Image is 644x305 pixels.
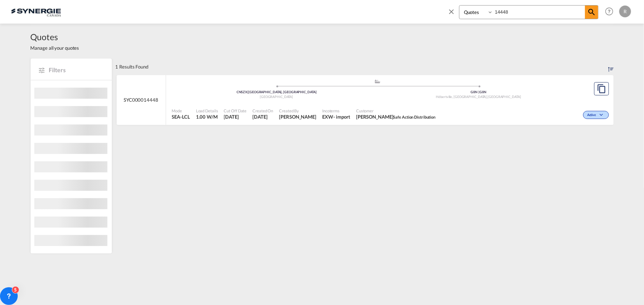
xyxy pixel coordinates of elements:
[356,113,435,120] span: Jennyfer Lemieux Safe Action Distribution
[583,111,609,119] div: Change Status Here
[487,95,488,99] span: ,
[603,5,616,18] span: Help
[260,95,293,99] span: [GEOGRAPHIC_DATA]
[356,108,435,113] span: Customer
[172,108,190,113] span: Mode
[49,66,104,74] span: Filters
[124,97,158,103] span: SYC000014448
[619,6,631,17] div: R
[587,8,596,17] md-icon: icon-magnify
[322,108,350,113] span: Incoterms
[237,90,317,94] span: CNSZX [GEOGRAPHIC_DATA], [GEOGRAPHIC_DATA]
[252,113,273,120] span: 2 Sep 2025
[31,31,79,43] span: Quotes
[322,113,350,120] div: EXW import
[224,108,247,113] span: Cut Off Date
[393,115,436,119] span: Safe Action Distribution
[252,108,273,113] span: Created On
[224,113,247,120] span: 2 Sep 2025
[196,114,218,120] span: 1.00 W/M
[247,90,248,94] span: |
[587,113,598,118] span: Active
[322,113,333,120] div: EXW
[279,108,316,113] span: Created By
[598,113,607,117] md-icon: icon-chevron-down
[436,95,488,99] span: Hébertville, [GEOGRAPHIC_DATA]
[478,90,479,94] span: |
[603,5,619,18] div: Help
[172,113,190,120] span: SEA-LCL
[116,59,149,75] div: 1 Results Found
[594,82,609,95] button: Copy Quote
[488,95,521,99] span: [GEOGRAPHIC_DATA]
[447,7,455,15] md-icon: icon-close
[196,108,218,113] span: Load Details
[31,45,79,51] span: Manage all your quotes
[333,113,350,120] div: - import
[279,113,316,120] span: Rosa Ho
[608,59,614,75] div: Sort by: Created On
[373,80,382,83] md-icon: assets/icons/custom/ship-fill.svg
[597,84,606,93] md-icon: assets/icons/custom/copyQuote.svg
[585,6,598,19] span: icon-magnify
[11,3,61,20] img: 1f56c880d42311ef80fc7dca854c8e59.png
[117,75,614,125] div: SYC000014448 assets/icons/custom/ship-fill.svgassets/icons/custom/roll-o-plane.svgOriginShenzhen,...
[479,90,486,94] span: G8N
[493,6,585,18] input: Enter Quotation Number
[471,90,480,94] span: G8N
[447,5,459,23] span: icon-close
